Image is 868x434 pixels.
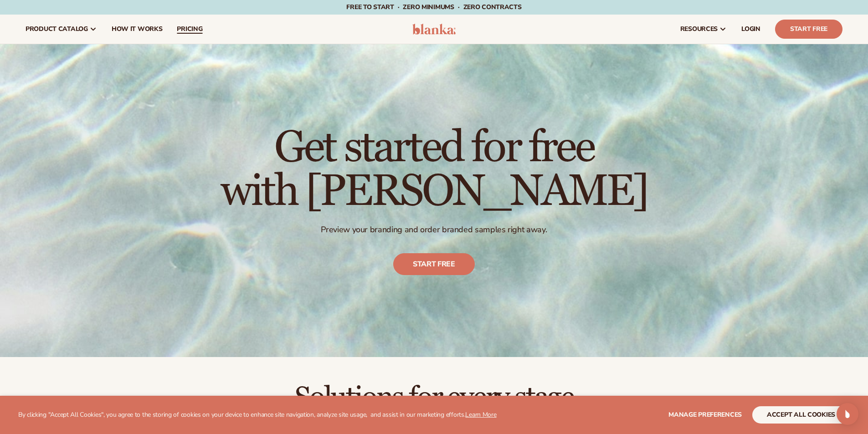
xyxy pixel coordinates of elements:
button: Manage preferences [668,406,742,424]
p: By clicking "Accept All Cookies", you agree to the storing of cookies on your device to enhance s... [18,411,497,419]
span: Free to start · ZERO minimums · ZERO contracts [346,3,521,11]
h1: Get started for free with [PERSON_NAME] [221,126,647,214]
div: Open Intercom Messenger [837,403,858,425]
a: LOGIN [734,15,768,44]
span: LOGIN [741,26,760,33]
a: product catalog [18,15,104,44]
a: Start Free [775,20,842,39]
img: logo [412,24,456,35]
a: Start free [393,253,475,275]
span: How It Works [112,26,163,33]
a: pricing [169,15,210,44]
a: resources [673,15,734,44]
p: Preview your branding and order branded samples right away. [221,225,647,235]
a: Learn More [465,410,496,419]
span: resources [680,26,718,33]
a: How It Works [104,15,170,44]
span: Manage preferences [668,410,742,419]
h2: Solutions for every stage [26,383,842,413]
span: product catalog [26,26,88,33]
button: accept all cookies [752,406,850,424]
span: pricing [177,26,202,33]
